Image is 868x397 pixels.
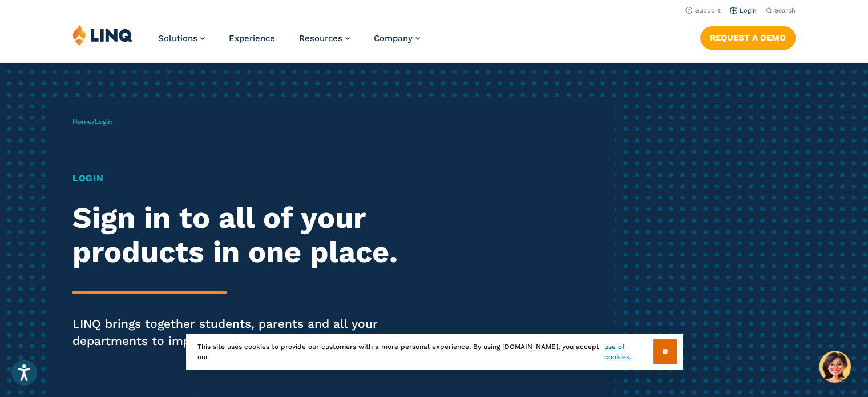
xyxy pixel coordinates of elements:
[766,6,796,15] button: Open Search Bar
[158,33,197,43] span: Solutions
[299,33,350,43] a: Resources
[72,315,407,350] p: LINQ brings together students, parents and all your departments to improve efficiency and transpa...
[72,24,133,46] img: LINQ | K‑12 Software
[819,351,851,383] button: Hello, have a question? Let’s chat.
[72,171,407,185] h1: Login
[700,26,796,49] a: Request a Demo
[299,33,342,43] span: Resources
[158,33,205,43] a: Solutions
[730,7,757,14] a: Login
[158,24,420,62] nav: Primary Navigation
[186,334,683,370] div: This site uses cookies to provide our customers with a more personal experience. By using [DOMAIN...
[72,118,92,126] a: Home
[700,24,796,49] nav: Button Navigation
[95,118,112,126] span: Login
[685,7,721,14] a: Support
[229,33,275,43] a: Experience
[374,33,413,43] span: Company
[604,342,653,362] a: use of cookies.
[774,7,796,14] span: Search
[72,201,407,270] h2: Sign in to all of your products in one place.
[374,33,420,43] a: Company
[72,118,112,126] span: /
